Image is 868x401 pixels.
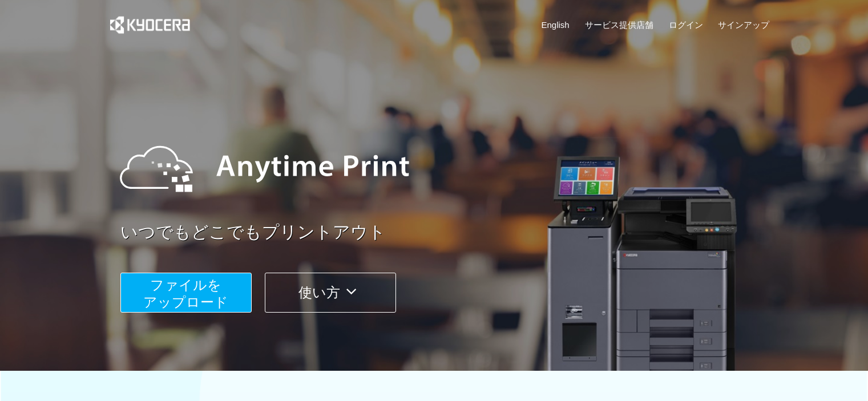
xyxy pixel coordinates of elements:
a: サービス提供店舗 [585,19,653,31]
button: 使い方 [265,273,396,313]
a: いつでもどこでもプリントアウト [120,220,777,245]
a: サインアップ [718,19,769,31]
a: English [542,19,570,31]
span: ファイルを ​​アップロード [143,277,228,310]
a: ログイン [669,19,703,31]
button: ファイルを​​アップロード [120,273,252,313]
